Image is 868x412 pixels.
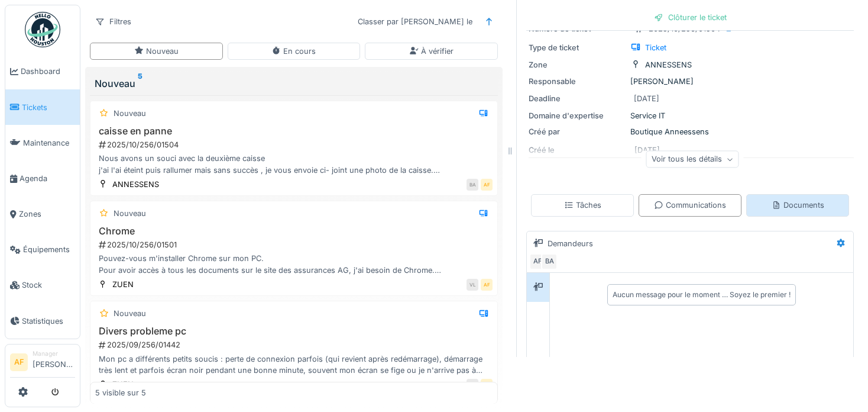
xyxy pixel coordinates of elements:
span: Maintenance [23,137,75,149]
div: À vérifier [409,46,454,57]
div: AF [481,279,493,291]
a: Tickets [5,89,80,125]
div: Nous avons un souci avec la deuxième caisse j'ai l'ai éteint puis rallumer mais sans succès , je ... [95,153,493,175]
div: ANNESSENS [112,179,159,190]
div: Communications [654,199,726,211]
a: Zones [5,197,80,232]
div: 5 visible sur 5 [95,387,146,398]
sup: 5 [138,76,142,91]
div: Nouveau [114,108,146,119]
span: Équipements [23,244,75,255]
a: Stock [5,268,80,303]
span: Stock [22,279,75,291]
span: Dashboard [21,66,75,77]
span: Agenda [20,173,75,184]
div: Nouveau [134,46,179,57]
div: Responsable [529,76,626,87]
div: BA [467,179,478,191]
div: ZUEN [112,379,134,390]
div: Tâches [564,199,601,211]
div: Voir tous les détails [646,151,739,168]
div: [DATE] [634,93,659,104]
div: VL [467,279,478,291]
div: ZUEN [112,279,134,290]
div: Pouvez-vous m'installer Chrome sur mon PC. Pour avoir accès à tous les documents sur le site des ... [95,253,493,275]
div: Créé par [529,126,626,137]
li: AF [10,353,28,371]
span: Statistiques [22,316,75,327]
span: Zones [19,208,75,220]
a: Maintenance [5,125,80,160]
div: Filtres [90,13,137,30]
div: Nouveau [114,208,146,219]
div: AF [529,253,546,270]
div: ANNESSENS [645,59,692,70]
div: Classer par [PERSON_NAME] le [352,13,478,30]
div: BA [541,253,558,270]
div: AF [481,379,493,391]
div: 2025/10/256/01501 [98,239,493,250]
div: 2025/10/256/01504 [98,139,493,150]
a: Statistiques [5,303,80,339]
img: Badge_color-CXgf-gQk.svg [25,12,60,47]
div: Deadline [529,93,626,104]
a: Dashboard [5,54,80,89]
a: Agenda [5,160,80,196]
h3: Divers probleme pc [95,326,493,337]
div: AF [481,179,493,191]
div: Aucun message pour le moment … Soyez le premier ! [613,289,791,300]
div: Type de ticket [529,42,626,53]
div: En cours [271,46,316,57]
h3: caisse en panne [95,125,493,137]
div: [PERSON_NAME] [529,76,851,87]
div: Domaine d'expertise [529,110,626,121]
a: Équipements [5,232,80,268]
div: Demandeurs [548,238,593,249]
div: Zone [529,59,626,70]
div: Boutique Anneessens [529,126,851,137]
div: Ticket [645,42,666,53]
span: Tickets [22,102,75,113]
div: Manager [33,349,75,358]
a: AF Manager[PERSON_NAME] [10,349,75,378]
div: GM [467,379,478,391]
div: Mon pc a différents petits soucis : perte de connexion parfois (qui revient après redémarrage), d... [95,353,493,376]
div: Nouveau [95,76,493,91]
li: [PERSON_NAME] [33,349,75,375]
div: Documents [772,199,824,211]
h3: Chrome [95,226,493,237]
div: Clôturer le ticket [649,9,731,25]
div: Service IT [529,110,851,121]
div: 2025/09/256/01442 [98,339,493,350]
div: Nouveau [114,308,146,319]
